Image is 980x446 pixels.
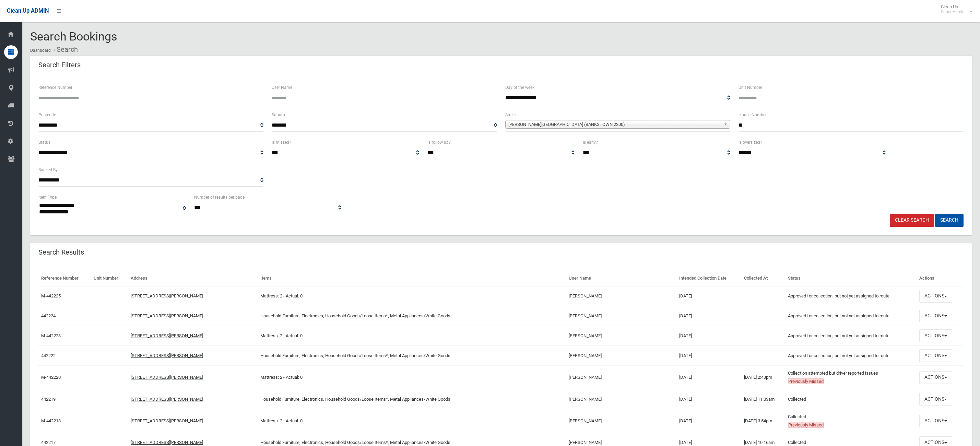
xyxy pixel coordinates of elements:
a: [STREET_ADDRESS][PERSON_NAME] [131,293,203,298]
th: Items [258,271,566,286]
a: [STREET_ADDRESS][PERSON_NAME] [131,440,203,445]
a: 442224 [41,313,56,318]
td: [DATE] [676,306,741,326]
span: Clean Up [937,4,971,14]
td: [PERSON_NAME] [566,346,676,366]
span: Previously Missed [788,422,824,428]
button: Actions [919,393,952,406]
a: 442217 [41,440,56,445]
button: Actions [919,349,952,362]
label: Is missed? [272,139,291,146]
label: Booked By [38,166,58,174]
td: Collected [785,409,916,433]
td: [DATE] [676,286,741,306]
button: Actions [919,415,952,427]
a: [STREET_ADDRESS][PERSON_NAME] [131,418,203,423]
a: 442219 [41,397,56,402]
td: Collection attempted but driver reported issues [785,366,916,389]
th: Actions [917,271,964,286]
a: Dashboard [30,48,51,53]
td: Household Furniture, Electronics, Household Goods/Loose Items*, Metal Appliances/White Goods [258,306,566,326]
a: M-442218 [41,418,61,423]
label: Is oversized? [739,139,762,146]
td: Approved for collection, but not yet assigned to route [785,346,916,366]
span: [PERSON_NAME][GEOGRAPHIC_DATA] (BANKSTOWN 2200) [508,120,721,129]
td: Collected [785,389,916,409]
th: Reference Number [38,271,91,286]
td: [DATE] 2:43pm [741,366,786,389]
label: Is follow up? [427,139,451,146]
button: Search [935,214,964,227]
td: [DATE] [676,389,741,409]
th: Address [128,271,258,286]
td: Approved for collection, but not yet assigned to route [785,286,916,306]
header: Search Results [30,246,92,259]
td: Approved for collection, but not yet assigned to route [785,326,916,346]
label: House Number [739,111,767,119]
td: Mattress: 2 - Actual: 0 [258,366,566,389]
label: Reference Number [38,84,72,91]
td: [PERSON_NAME] [566,389,676,409]
td: [DATE] [676,346,741,366]
td: Household Furniture, Electronics, Household Goods/Loose Items*, Metal Appliances/White Goods [258,346,566,366]
a: M-442220 [41,375,61,380]
td: [DATE] [676,326,741,346]
th: Status [785,271,916,286]
label: User Name [272,84,292,91]
td: Mattress: 2 - Actual: 0 [258,286,566,306]
td: [DATE] [676,366,741,389]
td: [PERSON_NAME] [566,306,676,326]
a: 442222 [41,353,56,358]
a: [STREET_ADDRESS][PERSON_NAME] [131,333,203,338]
a: [STREET_ADDRESS][PERSON_NAME] [131,397,203,402]
button: Actions [919,329,952,342]
td: Household Furniture, Electronics, Household Goods/Loose Items*, Metal Appliances/White Goods [258,389,566,409]
a: Clear Search [890,214,934,227]
a: M-442225 [41,293,61,298]
th: Unit Number [91,271,128,286]
label: Status [38,139,50,146]
td: [PERSON_NAME] [566,409,676,433]
label: Postcode [38,111,56,119]
td: [PERSON_NAME] [566,286,676,306]
a: [STREET_ADDRESS][PERSON_NAME] [131,375,203,380]
span: Search Bookings [30,30,117,43]
label: Unit Number [739,84,762,91]
label: Day of the week [505,84,534,91]
td: [DATE] 3:54pm [741,409,786,433]
label: Item Type [38,193,57,201]
a: M-442223 [41,333,61,338]
th: Collected At [741,271,786,286]
td: [DATE] [676,409,741,433]
li: Search [52,43,78,56]
header: Search Filters [30,58,89,72]
td: [PERSON_NAME] [566,366,676,389]
a: [STREET_ADDRESS][PERSON_NAME] [131,313,203,318]
th: Intended Collection Date [676,271,741,286]
button: Actions [919,310,952,322]
th: User Name [566,271,676,286]
button: Actions [919,290,952,303]
span: Previously Missed [788,378,824,384]
label: Street [505,111,516,119]
button: Actions [919,371,952,384]
td: [PERSON_NAME] [566,326,676,346]
td: Mattress: 2 - Actual: 0 [258,409,566,433]
td: Approved for collection, but not yet assigned to route [785,306,916,326]
label: Number of results per page [194,193,245,201]
small: Super Admin [941,9,965,14]
td: [DATE] 11:03am [741,389,786,409]
td: Mattress: 2 - Actual: 0 [258,326,566,346]
label: Is early? [583,139,598,146]
a: [STREET_ADDRESS][PERSON_NAME] [131,353,203,358]
span: Clean Up ADMIN [7,8,49,14]
label: Suburb [272,111,285,119]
